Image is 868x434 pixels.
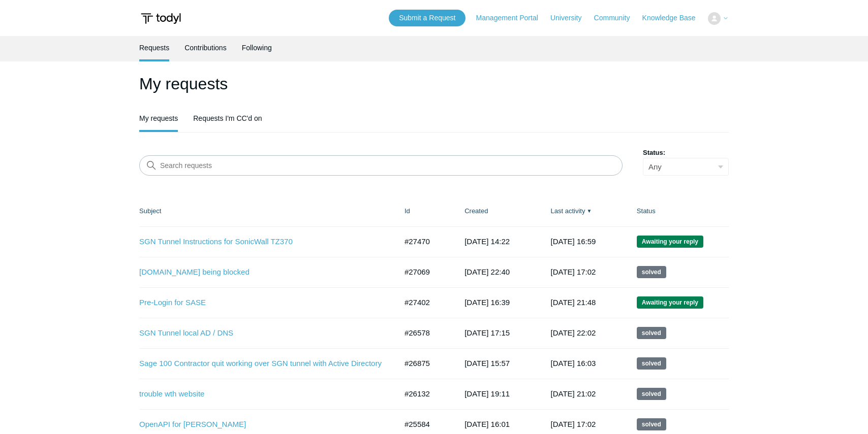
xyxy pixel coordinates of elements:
[394,226,454,257] td: #27470
[551,237,596,246] time: 2025-08-15T16:59:52+00:00
[586,207,592,215] span: ▼
[394,257,454,287] td: #27069
[139,358,382,370] a: Sage 100 Contractor quit working over SGN tunnel with Active Directory
[394,287,454,318] td: #27402
[551,328,596,337] time: 2025-08-10T22:02:17+00:00
[139,196,394,226] th: Subject
[551,420,596,428] time: 2025-07-10T17:02:41+00:00
[394,379,454,409] td: #26132
[394,348,454,379] td: #26875
[551,207,585,215] a: Last activity▼
[637,418,666,430] span: This request has been solved
[139,72,729,96] h1: My requests
[637,327,666,339] span: This request has been solved
[139,327,382,339] a: SGN Tunnel local AD / DNS
[139,236,382,248] a: SGN Tunnel Instructions for SonicWall TZ370
[139,36,169,59] a: Requests
[139,107,178,130] a: My requests
[637,357,666,370] span: This request has been solved
[476,13,548,23] a: Management Portal
[139,419,382,430] a: OpenAPI for [PERSON_NAME]
[184,36,227,59] a: Contributions
[464,237,510,246] time: 2025-08-15T14:22:29+00:00
[594,13,640,23] a: Community
[550,13,592,23] a: University
[139,155,623,176] input: Search requests
[193,107,262,130] a: Requests I'm CC'd on
[637,388,666,400] span: This request has been solved
[643,148,729,158] label: Status:
[637,296,703,309] span: We are waiting for you to respond
[464,420,510,428] time: 2025-06-19T16:01:20+00:00
[389,10,466,26] a: Submit a Request
[464,389,510,398] time: 2025-07-11T19:11:12+00:00
[464,268,510,276] time: 2025-08-05T22:40:50+00:00
[642,13,706,23] a: Knowledge Base
[242,36,272,59] a: Following
[464,359,510,368] time: 2025-07-30T15:57:37+00:00
[139,388,382,400] a: trouble wth website
[637,236,703,248] span: We are waiting for you to respond
[139,266,382,278] a: [DOMAIN_NAME] being blocked
[139,297,382,309] a: Pre-Login for SASE
[464,328,510,337] time: 2025-07-21T17:15:41+00:00
[464,298,510,307] time: 2025-08-13T16:39:12+00:00
[139,9,182,28] img: Todyl Support Center Help Center home page
[394,318,454,348] td: #26578
[551,298,596,307] time: 2025-08-13T21:48:48+00:00
[551,389,596,398] time: 2025-07-31T21:02:42+00:00
[637,266,666,278] span: This request has been solved
[551,268,596,276] time: 2025-08-14T17:02:51+00:00
[464,207,488,215] a: Created
[627,196,729,226] th: Status
[394,196,454,226] th: Id
[551,359,596,368] time: 2025-08-08T16:03:16+00:00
